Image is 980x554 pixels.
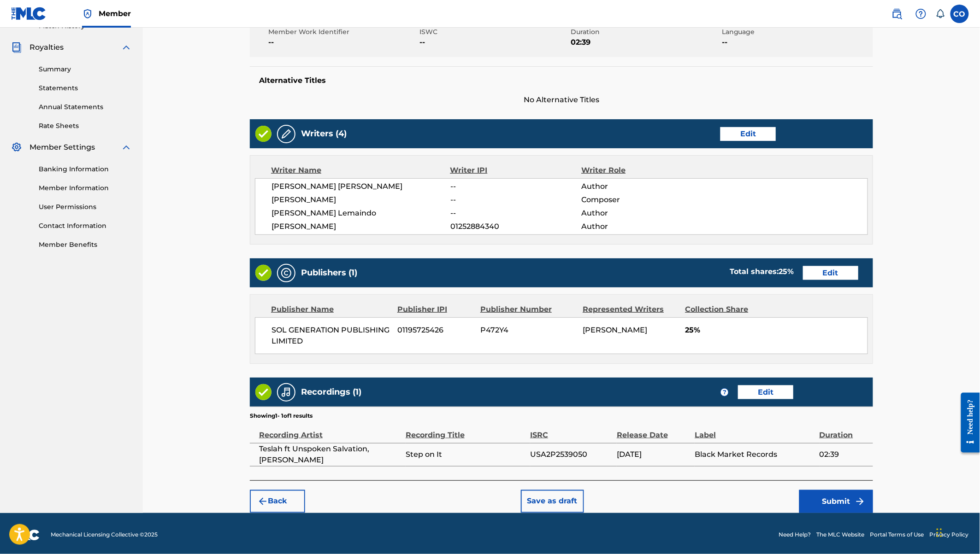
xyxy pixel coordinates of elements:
[581,208,701,219] span: Author
[121,42,132,53] img: expand
[685,304,774,315] div: Collection Share
[281,128,292,140] img: Writers
[930,531,969,539] a: Privacy Policy
[272,325,391,347] span: SOL GENERATION PUBLISHING LIMITED
[301,128,347,139] h5: Writers (4)
[583,304,678,315] div: Represented Writers
[39,121,132,131] a: Rate Sheets
[30,142,95,153] span: Member Settings
[779,531,811,539] a: Need Help?
[888,5,906,23] a: Public Search
[272,194,450,205] span: [PERSON_NAME]
[272,208,450,219] span: [PERSON_NAME] Lemaindo
[730,266,794,277] div: Total shares:
[803,266,858,280] button: Edit
[695,420,815,441] div: Label
[695,449,815,460] span: Black Market Records
[738,385,793,399] button: Edit
[30,42,64,53] span: Royalties
[891,8,903,19] img: search
[685,325,868,336] span: 25%
[721,389,728,396] span: ?
[855,496,866,507] img: f7272a7cc735f4ea7f67.svg
[521,490,584,513] button: Save as draft
[915,8,927,19] img: help
[912,5,930,23] div: Help
[272,221,450,232] span: [PERSON_NAME]
[250,412,313,420] p: Showing 1 - 1 of 1 results
[581,165,701,176] div: Writer Role
[250,490,305,513] button: Back
[397,304,473,315] div: Publisher IPI
[11,7,47,20] img: MLC Logo
[268,27,417,37] span: Member Work Identifier
[581,181,701,192] span: Author
[450,221,581,232] span: 01252884340
[51,531,158,539] span: Mechanical Licensing Collective © 2025
[419,27,568,37] span: ISWC
[530,420,612,441] div: ISRC
[530,449,612,460] span: USA2P2539050
[39,221,132,231] a: Contact Information
[39,183,132,193] a: Member Information
[271,165,450,176] div: Writer Name
[450,165,582,176] div: Writer IPI
[406,449,525,460] span: Step on It
[39,202,132,212] a: User Permissions
[617,449,690,460] span: [DATE]
[259,420,401,441] div: Recording Artist
[39,240,132,250] a: Member Benefits
[255,384,272,400] img: Valid
[937,519,942,547] div: Drag
[581,194,701,205] span: Composer
[799,490,873,513] button: Submit
[257,496,268,507] img: 7ee5dd4eb1f8a8e3ef2f.svg
[934,510,980,554] iframe: Chat Widget
[11,142,22,153] img: Member Settings
[722,37,871,48] span: --
[11,42,22,53] img: Royalties
[571,37,720,48] span: 02:39
[281,387,292,398] img: Recordings
[450,181,581,192] span: --
[581,221,701,232] span: Author
[820,449,868,460] span: 02:39
[398,325,474,336] span: 01195725426
[39,83,132,93] a: Statements
[870,531,924,539] a: Portal Terms of Use
[121,142,132,153] img: expand
[954,390,980,456] iframe: Resource Center
[720,127,776,141] button: Edit
[301,268,357,278] h5: Publishers (1)
[272,181,450,192] span: [PERSON_NAME] [PERSON_NAME]
[450,208,581,219] span: --
[480,304,576,315] div: Publisher Number
[419,37,568,48] span: --
[480,325,576,336] span: P472Y4
[255,265,272,281] img: Valid
[39,102,132,112] a: Annual Statements
[817,531,865,539] a: The MLC Website
[301,387,361,397] h5: Recordings (1)
[779,267,794,276] span: 25 %
[281,268,292,279] img: Publishers
[259,76,864,85] h5: Alternative Titles
[39,164,132,174] a: Banking Information
[268,37,417,48] span: --
[583,326,647,334] span: [PERSON_NAME]
[99,8,131,19] span: Member
[936,9,945,18] div: Notifications
[617,420,690,441] div: Release Date
[820,420,868,441] div: Duration
[406,420,525,441] div: Recording Title
[450,194,581,205] span: --
[571,27,720,37] span: Duration
[82,8,93,19] img: Top Rightsholder
[259,443,401,466] span: Teslah ft Unspoken Salvation, [PERSON_NAME]
[39,64,132,74] a: Summary
[950,5,969,23] div: User Menu
[271,304,390,315] div: Publisher Name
